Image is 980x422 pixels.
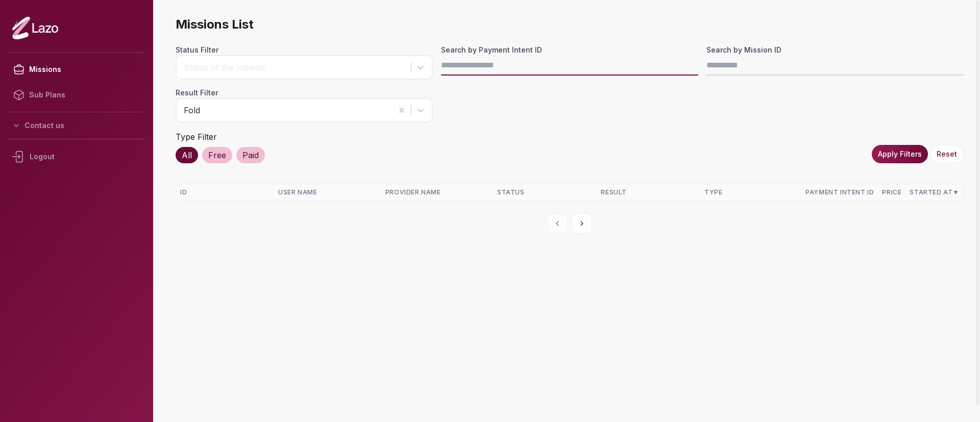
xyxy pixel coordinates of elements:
label: Type Filter [176,132,217,142]
div: Paid [236,147,265,163]
button: Apply Filters [872,145,928,163]
div: Price [882,188,901,196]
div: Type [704,188,797,196]
div: Free [202,147,232,163]
button: Reset [930,145,964,163]
div: All [176,147,198,163]
div: Started At [910,188,959,196]
div: Status [497,188,593,196]
div: ID [180,188,270,196]
span: ▼ [952,188,959,196]
span: Missions List [176,16,964,33]
label: Search by Payment Intent ID [441,45,698,55]
a: Missions [8,57,145,82]
a: Sub Plans [8,82,145,108]
div: Fold [184,104,387,116]
label: Search by Mission ID [706,45,964,55]
div: Provider Name [385,188,489,196]
div: Payment Intent ID [805,188,874,196]
label: Status Filter [176,45,433,55]
button: Contact us [8,116,145,135]
div: Logout [8,143,145,170]
label: Result Filter [176,88,433,98]
div: User Name [278,188,377,196]
button: Next page [572,213,592,234]
div: Status of the mission [184,61,406,73]
div: Result [601,188,696,196]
